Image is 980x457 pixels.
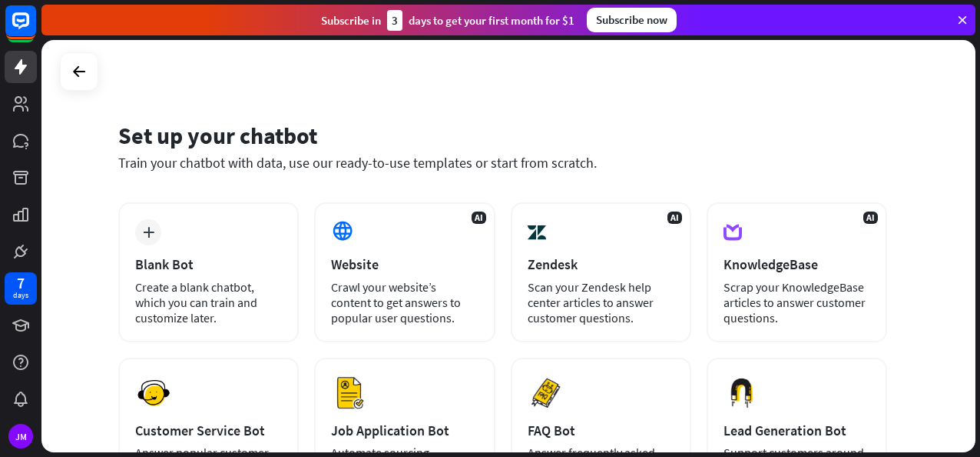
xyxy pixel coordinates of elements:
[387,10,402,31] div: 3
[587,8,677,32] div: Subscribe now
[13,290,28,301] div: days
[5,272,37,305] a: 7 days
[8,424,33,449] div: JM
[17,276,25,290] div: 7
[321,10,574,31] div: Subscribe in days to get your first month for $1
